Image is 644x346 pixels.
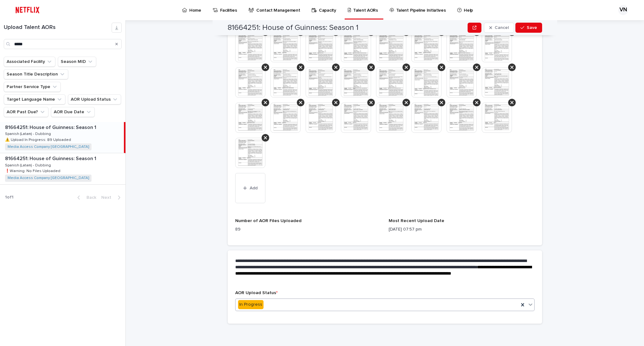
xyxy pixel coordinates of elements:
span: Most Recent Upload Date [389,219,444,223]
p: 81664251: House of Guinness: Season 1 [5,154,97,162]
span: Number of AOR Files Uploaded [235,219,302,223]
input: Search [4,39,122,49]
button: Next [99,195,125,200]
p: Spanish (Latam) - Dubbing [5,162,52,168]
button: Season Title Description [4,69,68,79]
p: [DATE] 07:57 pm [389,226,535,233]
button: Cancel [484,23,514,33]
p: ⚠️ Upload In Progress: 89 Uploaded [5,137,72,142]
span: Back [83,195,96,200]
button: AOR Due Date [51,107,95,117]
button: Back [72,195,99,200]
h2: 81664251: House of Guinness: Season 1 [228,23,358,32]
span: Next [101,195,115,200]
p: 89 [235,226,381,233]
p: Spanish (Latam) - Dubbing [5,131,52,136]
div: VN [618,5,628,15]
button: Partner Service Type [4,82,61,92]
button: Add [235,173,265,203]
button: Season MID [58,57,96,67]
p: 81664251: House of Guinness: Season 1 [5,123,97,131]
div: In Progress [238,300,264,309]
p: ❗️Warning: No Files Uploaded [5,168,62,173]
a: Media Access Company [GEOGRAPHIC_DATA] [8,176,89,180]
span: Add [250,186,258,190]
a: Media Access Company [GEOGRAPHIC_DATA] [8,145,89,149]
button: AOR Past Due? [4,107,48,117]
button: Target Language Name [4,94,65,104]
h1: Upload Talent AORs [4,24,112,31]
button: Save [515,23,542,33]
span: AOR Upload Status [235,291,278,295]
button: Associated Facility [4,57,55,67]
img: ifQbXi3ZQGMSEF7WDB7W [13,4,42,16]
button: AOR Upload Status [68,94,121,104]
span: Cancel [495,25,509,30]
span: Save [527,25,537,30]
